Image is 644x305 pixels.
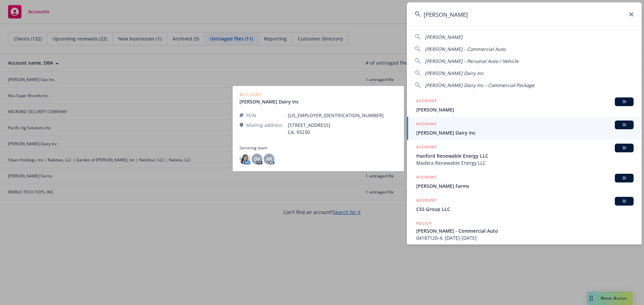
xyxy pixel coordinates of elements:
[407,117,642,140] a: ACCOUNTBI[PERSON_NAME] Dairy Inc
[407,2,642,26] input: Search...
[425,82,534,88] span: [PERSON_NAME] Dairy Inc - Commercial Package
[407,140,642,170] a: ACCOUNTBIHanford Renewable Energy LLCMadera Renewable Energy LLC
[407,216,642,245] a: POLICY[PERSON_NAME] - Commercial Auto04187120-4, [DATE]-[DATE]
[618,198,631,204] span: BI
[618,99,631,105] span: BI
[416,234,634,241] span: 04187120-4, [DATE]-[DATE]
[618,145,631,151] span: BI
[416,159,634,166] span: Madera Renewable Energy LLC
[618,122,631,128] span: BI
[425,58,519,64] span: [PERSON_NAME] - Personal Auto / Vehicle
[425,46,505,52] span: [PERSON_NAME] - Commercial Auto
[416,197,437,205] h5: ACCOUNT
[416,129,634,136] span: [PERSON_NAME] Dairy Inc
[416,152,634,159] span: Hanford Renewable Energy LLC
[416,227,634,234] span: [PERSON_NAME] - Commercial Auto
[425,70,484,76] span: [PERSON_NAME] Dairy Inc
[407,94,642,117] a: ACCOUNTBI[PERSON_NAME]
[416,206,634,213] span: CSS Group LLC
[416,121,437,129] h5: ACCOUNT
[618,175,631,181] span: BI
[407,193,642,216] a: ACCOUNTBICSS Group LLC
[416,106,634,113] span: [PERSON_NAME]
[425,34,463,40] span: [PERSON_NAME]
[416,144,437,152] h5: ACCOUNT
[416,97,437,105] h5: ACCOUNT
[416,182,634,189] span: [PERSON_NAME] Farms
[416,174,437,182] h5: ACCOUNT
[407,170,642,193] a: ACCOUNTBI[PERSON_NAME] Farms
[416,220,432,227] h5: POLICY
